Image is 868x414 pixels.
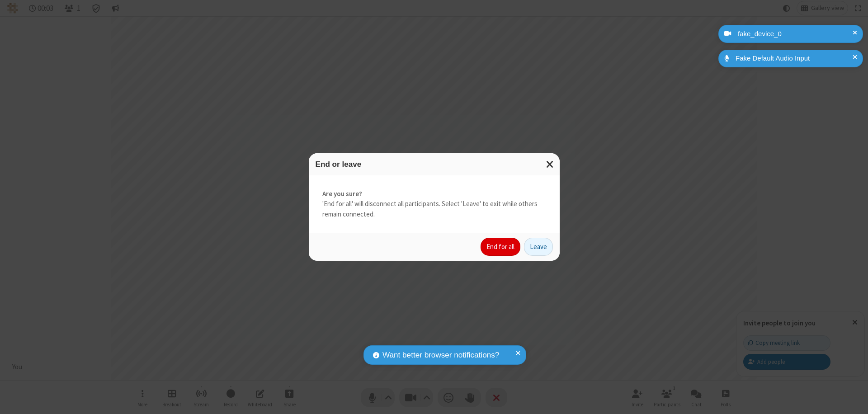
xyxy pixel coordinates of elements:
[541,153,560,175] button: Close modal
[309,175,560,233] div: 'End for all' will disconnect all participants. Select 'Leave' to exit while others remain connec...
[524,238,553,256] button: Leave
[316,160,553,169] h3: End or leave
[481,238,520,256] button: End for all
[382,349,499,361] span: Want better browser notifications?
[732,53,856,64] div: Fake Default Audio Input
[322,189,546,199] strong: Are you sure?
[735,29,856,39] div: fake_device_0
